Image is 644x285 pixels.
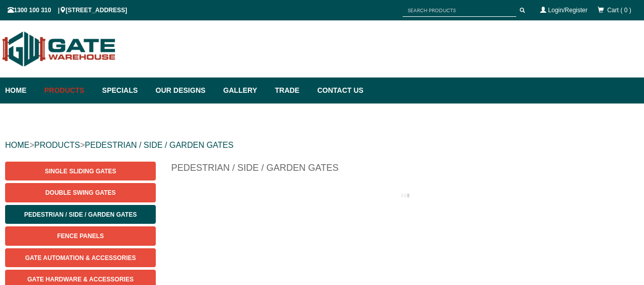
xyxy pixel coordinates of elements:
[57,232,104,240] span: Fence Panels
[5,248,156,267] a: Gate Automation & Accessories
[39,77,97,103] a: Products
[5,183,156,202] a: Double Swing Gates
[401,193,409,198] img: please_wait.gif
[8,7,127,14] span: 1300 100 310 | [STREET_ADDRESS]
[27,276,134,283] span: Gate Hardware & Accessories
[45,189,116,196] span: Double Swing Gates
[403,4,516,17] input: SEARCH PRODUCTS
[97,77,151,103] a: Specials
[5,226,156,245] a: Fence Panels
[5,162,156,180] a: Single Sliding Gates
[151,77,218,103] a: Our Designs
[548,7,587,14] a: Login/Register
[5,77,39,103] a: Home
[5,205,156,224] a: Pedestrian / Side / Garden Gates
[5,129,639,162] div: > >
[24,211,137,218] span: Pedestrian / Side / Garden Gates
[85,141,233,149] a: PEDESTRIAN / SIDE / GARDEN GATES
[171,162,639,179] h1: Pedestrian / Side / Garden Gates
[34,141,80,149] a: PRODUCTS
[607,7,631,14] span: Cart ( 0 )
[25,254,136,262] span: Gate Automation & Accessories
[5,141,30,149] a: HOME
[270,77,312,103] a: Trade
[218,77,270,103] a: Gallery
[312,77,363,103] a: Contact Us
[45,168,116,175] span: Single Sliding Gates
